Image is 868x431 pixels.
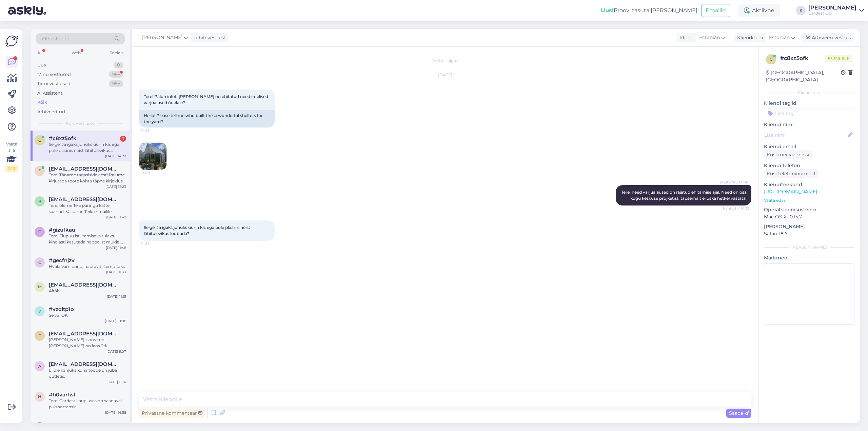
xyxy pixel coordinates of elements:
[38,260,41,265] span: g
[49,331,119,337] span: timo.heering@gmail.com
[37,71,71,78] div: Minu vestlused
[49,361,119,367] span: anastassia.iskyll@gmail.com
[38,199,41,204] span: p
[764,213,854,220] p: Mac OS X 10.15.7
[142,34,182,41] span: [PERSON_NAME]
[141,128,166,133] span: 14:29
[808,5,864,16] a: [PERSON_NAME]Gardest OÜ
[139,143,166,170] img: Attachment
[37,80,71,87] div: Tiimi vestlused
[37,99,47,106] div: Kõik
[764,143,854,150] p: Kliendi email
[139,58,751,64] div: Vestlus algas
[49,337,126,349] div: [PERSON_NAME], soovitud [PERSON_NAME] on laos 2tk.
[42,35,69,42] span: Otsi kliente
[764,162,854,169] p: Kliendi telefon
[114,62,123,68] div: 0
[729,410,749,416] span: Saada
[808,5,856,11] div: [PERSON_NAME]
[139,409,205,418] div: Privaatne kommentaar
[141,170,167,175] span: 14:29
[37,62,46,68] div: Uus
[37,90,62,97] div: AI Assistent
[49,367,126,379] div: Ei ole kahjuks kuna toode on juba outletis.
[49,392,75,398] span: #h0varhsl
[769,34,790,41] span: Estonian
[5,35,18,47] img: Askly Logo
[764,189,817,195] a: [URL][DOMAIN_NAME]
[764,244,854,250] div: [PERSON_NAME]
[677,34,693,41] div: Klient
[764,223,854,230] p: [PERSON_NAME]
[764,90,854,96] div: Kliendi info
[192,34,226,41] div: juhib vestlust
[37,109,65,115] div: Arhiveeritud
[764,197,854,203] p: Vaata edasi ...
[139,110,275,128] div: Hello! Please tell me who built these wonderful shelters for the yard?
[66,120,95,126] span: Kõik vestlused
[49,202,126,215] div: Tere, oleme Teie päringu kätte saanud. Vastame Teile e-mailile.
[106,349,126,354] div: [DATE] 9:07
[770,57,773,62] span: c
[105,318,126,324] div: [DATE] 10:08
[49,257,75,263] span: #gecfnjzv
[764,206,854,213] p: Operatsioonisüsteem
[764,121,854,128] p: Kliendi nimi
[49,135,77,141] span: #c8xz5ofk
[734,34,763,41] div: Klienditugi
[38,394,41,399] span: h
[738,4,780,17] div: Aktiivne
[49,422,119,428] span: liinapaabo@gmail.com
[106,270,126,275] div: [DATE] 11:33
[49,312,126,318] div: Selvä! OK
[39,168,41,173] span: s
[621,190,748,201] span: Tere, need varjualaused on rajatud ehitamise ajal. Need on osa kogu keskuse projketist, täpsemalt...
[825,55,852,62] span: Online
[796,6,806,15] div: K
[108,48,125,57] div: Socials
[105,410,126,415] div: [DATE] 14:58
[49,263,126,270] div: Hvala Vam puno, napraviti ćemo tako
[764,108,854,118] input: Lisa tag
[764,100,854,107] p: Kliendi tag'id
[38,229,41,234] span: g
[39,333,41,338] span: t
[780,54,825,62] div: # c8xz5ofk
[139,72,751,78] div: [DATE]
[105,154,126,159] div: [DATE] 14:29
[766,69,841,83] div: [GEOGRAPHIC_DATA], [GEOGRAPHIC_DATA]
[49,282,119,288] span: mariia.panchenko23@gmail.com
[764,131,847,139] input: Lisa nimi
[49,172,126,184] div: Tere! Täname tagasiside eest! Palume kirjutada toote kohta täpne kirjeldus koos piltidega [EMAIL_...
[601,7,614,14] b: Uus!
[38,284,42,289] span: m
[5,141,18,172] div: Vaata siia
[49,196,119,202] span: palu236@hotmail.com
[764,181,854,188] p: Klienditeekond
[49,166,119,172] span: sergeikonenko@gmail.com
[723,206,749,211] span: Nähtud ✓ 14:33
[109,71,123,78] div: 99+
[49,398,126,410] div: Tere! Gardest kaupluses on saadaval puishortensia '[PERSON_NAME]'/'Incrediball'.
[5,165,18,172] div: 2 / 3
[36,48,44,57] div: All
[141,241,166,246] span: 14:35
[70,48,82,57] div: Web
[105,184,126,189] div: [DATE] 12:23
[802,33,854,42] div: Arhiveeri vestlus
[764,230,854,237] p: Safari 18.6
[106,215,126,220] div: [DATE] 11:49
[144,94,269,105] span: Tere! Palun infot, [PERSON_NAME] on ehitatud need imelised varjualused õuelale?
[49,288,126,294] div: Aitäh!
[109,80,123,87] div: 99+
[764,254,854,261] p: Märkmed
[38,138,41,143] span: c
[38,309,41,314] span: v
[699,34,720,41] span: Estonian
[808,11,856,16] div: Gardest OÜ
[49,306,74,312] span: #vzoitp1o
[38,364,41,369] span: a
[107,294,126,299] div: [DATE] 11:15
[764,169,818,178] div: Küsi telefoninumbrit
[144,225,251,236] span: Selge. Ja igaks juhuks uurin ka, ega pole plaanis neist lähitulevikus loobuda?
